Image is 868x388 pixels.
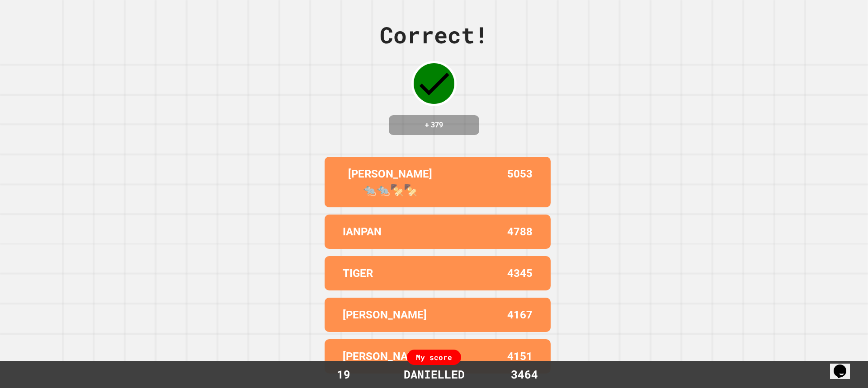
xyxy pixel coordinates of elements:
p: 4345 [507,265,533,281]
p: [PERSON_NAME] [343,307,427,323]
p: [PERSON_NAME] [343,348,427,365]
p: 4788 [507,224,533,240]
h4: + 379 [398,120,470,131]
p: 5053 [507,166,533,198]
p: 4167 [507,307,533,323]
p: [PERSON_NAME] 🐀🐀🍢🍢 [343,166,438,198]
div: DANIELLED [395,366,474,383]
p: 4151 [507,348,533,365]
p: IANPAN [343,224,382,240]
iframe: chat widget [830,352,859,379]
div: 3464 [491,366,558,383]
div: 19 [310,366,377,383]
p: TIGER [343,265,373,281]
div: Correct! [380,18,488,52]
div: My score [407,350,461,365]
